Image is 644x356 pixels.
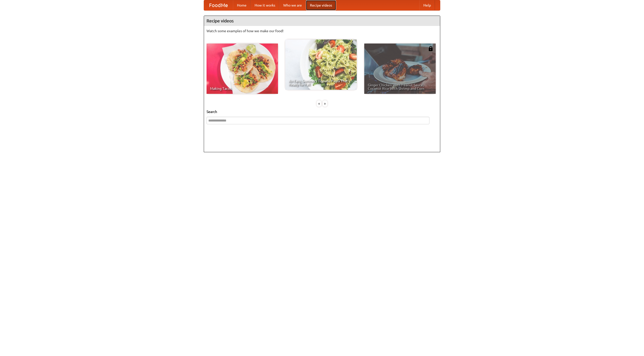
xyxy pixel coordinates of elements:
a: FoodMe [204,0,233,10]
h5: Search [207,109,437,114]
h4: Recipe videos [204,16,440,26]
img: 483408.png [428,46,433,51]
a: Who we are [279,0,306,10]
span: An Easy, Summery Tomato Pasta That's Ready for Fall [289,79,353,86]
a: An Easy, Summery Tomato Pasta That's Ready for Fall [285,39,357,90]
a: Help [419,0,435,10]
div: » [323,100,327,107]
a: How it works [251,0,279,10]
span: Making Tacos [210,87,274,90]
a: Recipe videos [306,0,336,10]
p: Watch some examples of how we make our food! [207,28,437,33]
a: Making Tacos [207,44,278,94]
div: « [317,100,321,107]
a: Home [233,0,251,10]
